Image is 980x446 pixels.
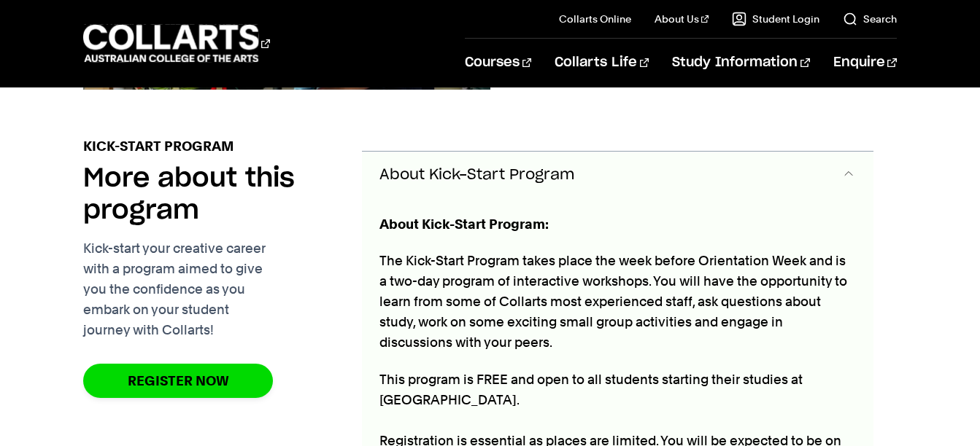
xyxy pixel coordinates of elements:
a: Student Login [732,12,819,26]
a: Collarts Online [559,12,631,26]
a: Enquire [833,39,897,87]
button: About Kick-Start Program [362,152,873,200]
a: Collarts Life [555,39,649,87]
p: Kick-Start Program [83,136,234,157]
span: About Kick-Start Program [379,167,574,184]
a: Study Information [672,39,809,87]
strong: About Kick-Start Program: [379,216,549,232]
div: Go to homepage [83,23,270,64]
a: Courses [465,39,531,87]
a: Register Now [83,364,273,398]
a: Search [843,12,897,26]
h2: More about this program [83,163,339,227]
p: Kick-start your creative career with a program aimed to give you the confidence as you embark on ... [83,238,339,340]
p: The Kick-Start Program takes place the week before Orientation Week and is a two-day program of i... [379,251,856,353]
a: About Us [655,12,709,26]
